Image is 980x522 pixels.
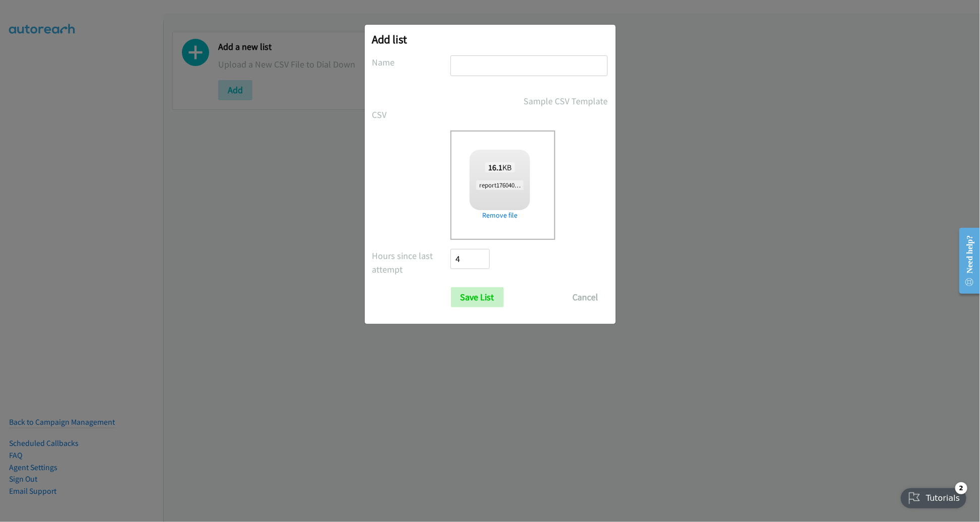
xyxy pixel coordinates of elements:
a: Sample CSV Template [524,94,608,108]
label: Name [372,55,451,69]
label: CSV [372,108,451,121]
span: report1760404491847.csv [476,180,549,190]
button: Cancel [563,287,608,307]
input: Save List [451,287,504,307]
label: Hours since last attempt [372,249,451,276]
a: Remove file [470,210,530,221]
span: KB [485,162,515,172]
strong: 16.1 [488,162,502,172]
h2: Add list [372,32,608,46]
iframe: Checklist [895,478,972,514]
iframe: Resource Center [951,221,980,301]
